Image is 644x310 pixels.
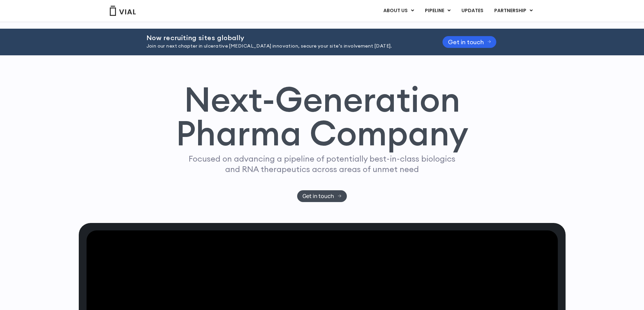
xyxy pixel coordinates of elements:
[176,82,469,150] h1: Next-Generation Pharma Company
[456,5,488,17] a: UPDATES
[489,5,538,17] a: PARTNERSHIPMenu Toggle
[109,6,136,16] img: Vial Logo
[146,34,426,41] h2: Now recruiting sites globally
[146,43,426,50] p: Join our next chapter in ulcerative [MEDICAL_DATA] innovation, secure your site’s involvement [DA...
[443,36,497,48] a: Get in touch
[186,153,458,174] p: Focused on advancing a pipeline of potentially best-in-class biologics and RNA therapeutics acros...
[303,194,334,199] span: Get in touch
[297,190,347,202] a: Get in touch
[448,39,484,45] span: Get in touch
[420,5,456,17] a: PIPELINEMenu Toggle
[378,5,419,17] a: ABOUT USMenu Toggle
